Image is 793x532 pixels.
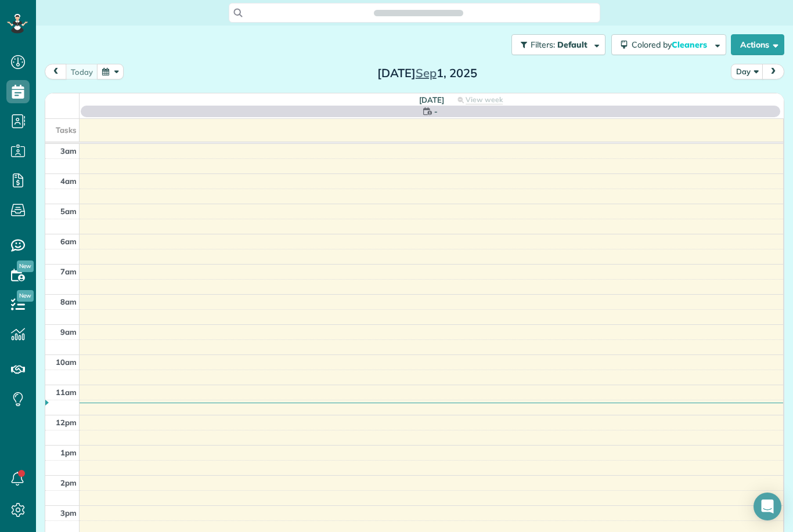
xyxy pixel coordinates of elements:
button: prev [45,64,67,79]
span: 7am [60,267,77,276]
span: 6am [60,237,77,246]
span: 4am [60,176,77,186]
a: Filters: Default [506,34,605,55]
button: Colored byCleaners [611,34,726,55]
span: [DATE] [419,95,444,104]
span: Tasks [56,125,77,135]
button: Day [731,64,763,79]
span: 3am [60,146,77,155]
span: 11am [56,388,77,397]
h2: [DATE] 1, 2025 [355,67,500,79]
span: 10am [56,357,77,367]
span: New [17,290,34,302]
span: 12pm [56,418,77,427]
span: 5am [60,207,77,216]
span: 8am [60,297,77,306]
span: Default [557,39,588,50]
span: View week [466,95,503,104]
span: Cleaners [672,39,709,50]
div: Open Intercom Messenger [754,493,781,520]
span: 1pm [60,448,77,457]
span: Filters: [531,39,555,50]
button: Filters: Default [511,34,605,55]
button: today [66,64,98,79]
span: Search ZenMaid… [385,7,451,19]
span: - [434,106,438,117]
span: 2pm [60,478,77,487]
button: next [762,64,784,79]
span: 9am [60,327,77,336]
span: Colored by [632,39,711,50]
button: Actions [731,34,784,55]
span: New [17,260,34,272]
span: 3pm [60,508,77,517]
span: Sep [416,66,437,80]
